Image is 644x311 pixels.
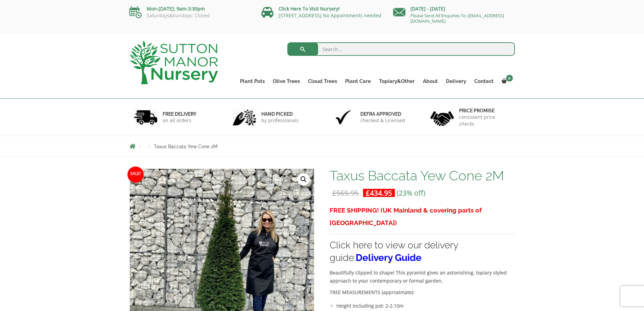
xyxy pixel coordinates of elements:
img: 1.jpg [134,109,158,126]
a: Cloud Trees [304,76,341,86]
p: Mon-[DATE]: 9am-3:30pm [129,5,251,13]
span: Sale! [127,166,144,183]
img: 3.jpg [332,109,355,126]
h6: Price promise [459,108,510,114]
span: £ [366,188,370,198]
img: 2.jpg [233,109,256,126]
a: Delivery [442,76,470,86]
a: Plant Pots [236,76,269,86]
a: Click Here To Visit Nursery! [279,5,340,12]
strong: Height including pot: 2-2.10m [336,303,404,309]
img: logo [129,41,218,84]
span: 0 [506,75,513,82]
a: Delivery Guide [356,252,422,263]
a: Olive Trees [269,76,304,86]
h6: Defra approved [360,111,405,117]
nav: Breadcrumbs [129,143,515,149]
a: Contact [470,76,498,86]
span: Taxus Baccata Yew Cone 2M [154,144,217,149]
p: on all orders [163,117,196,124]
strong: Beautifully clipped to shape! This pyramid gives an astonishing, topiary styled approach to your ... [330,269,507,284]
span: £ [332,188,336,198]
p: [DATE] - [DATE] [393,5,515,13]
bdi: 565.95 [332,188,359,198]
h3: Click here to view our delivery guide: [330,239,515,264]
a: About [419,76,442,86]
h6: FREE DELIVERY [163,111,196,117]
a: Plant Care [341,76,375,86]
h1: Taxus Baccata Yew Cone 2M [330,169,515,183]
a: View full-screen image gallery [297,173,310,185]
p: consistent price checks [459,114,510,127]
bdi: 434.95 [366,188,392,198]
p: by professionals [261,117,299,124]
a: [STREET_ADDRESS] No Appointments needed [279,12,381,19]
strong: TREE MEASUREMENTS (approximate): [330,289,414,295]
h3: FREE SHIPPING! (UK Mainland & covering parts of [GEOGRAPHIC_DATA]) [330,204,515,229]
span: (23% off) [397,188,425,198]
a: 0 [498,76,515,86]
h6: hand picked [261,111,299,117]
img: 4.jpg [430,107,454,128]
a: Topiary&Other [375,76,419,86]
input: Search... [287,42,515,56]
p: checked & Licensed [360,117,405,124]
p: Saturdays&Sundays: Closed [129,13,251,18]
a: Please Send All Enquiries To: [EMAIL_ADDRESS][DOMAIN_NAME] [410,13,504,24]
